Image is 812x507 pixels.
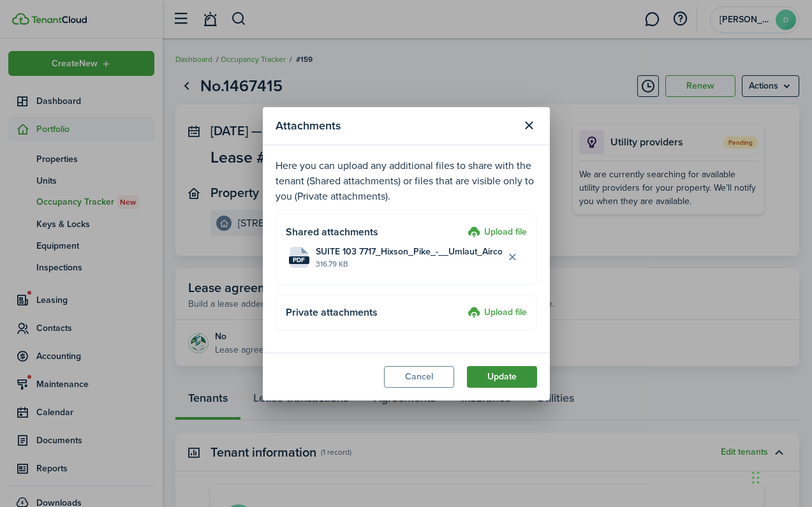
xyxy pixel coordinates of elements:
h4: Private attachments [286,305,463,320]
div: Drag [752,459,760,497]
button: Delete file [502,246,524,268]
button: Update [467,366,537,388]
iframe: Chat Widget [748,446,812,507]
button: Cancel [384,366,454,388]
file-icon: File [289,247,309,268]
modal-title: Attachments [276,114,515,138]
p: Here you can upload any additional files to share with the tenant (Shared attachments) or files t... [276,158,537,204]
h4: Shared attachments [286,224,463,240]
button: Close modal [519,115,540,136]
file-size: 316.79 KB [316,258,502,270]
file-extension: pdf [289,256,309,264]
span: SUITE 103 7717_Hixson_Pike_-__Umlaut_Aircooled_LLC.pdf [316,245,502,258]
